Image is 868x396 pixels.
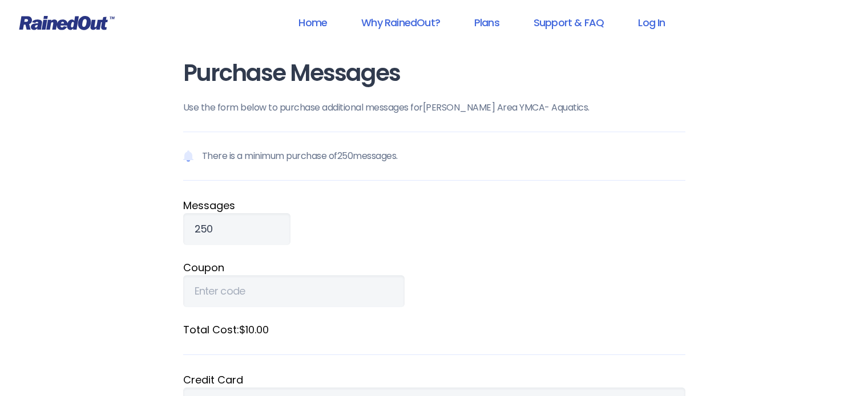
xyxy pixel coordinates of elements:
a: Plans [459,10,514,35]
a: Support & FAQ [519,10,619,35]
a: Why RainedOut? [346,10,455,35]
p: There is a minimum purchase of 250 messages. [183,132,685,181]
h1: Purchase Messages [183,60,685,86]
label: Total Cost: $10.00 [183,322,685,337]
img: Notification icon [183,149,193,163]
input: Qty [183,213,290,245]
a: Log In [623,10,680,35]
label: Message s [183,198,685,213]
div: Credit Card [183,372,685,387]
a: Home [284,10,342,35]
input: Enter code [183,275,405,307]
label: Coupon [183,260,685,275]
p: Use the form below to purchase additional messages for [PERSON_NAME] Area YMCA- Aquatics . [183,101,685,115]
